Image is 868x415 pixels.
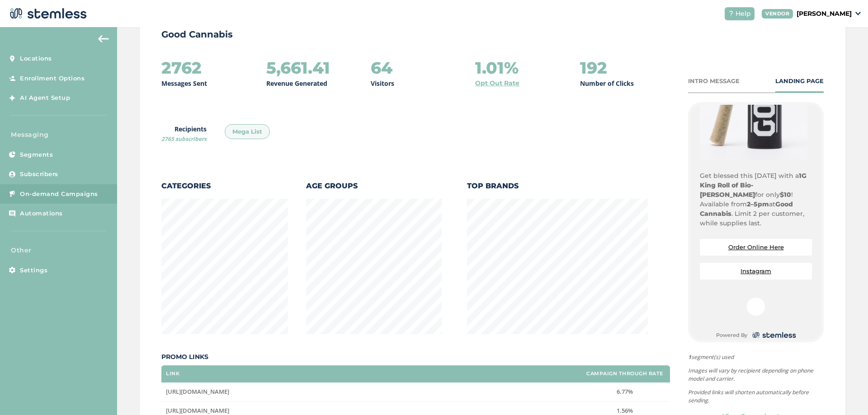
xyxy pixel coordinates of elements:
[617,406,633,415] span: 1.56%
[475,79,519,88] a: Opt Out Rate
[166,387,229,396] span: [URL][DOMAIN_NAME]
[161,28,824,41] p: Good Cannabis
[166,371,179,377] label: Link
[747,200,769,208] strong: 2–5pm
[20,93,70,103] span: AI Agent Setup
[20,54,52,63] span: Locations
[161,124,207,143] label: Recipients
[751,330,796,340] img: logo-dark-0685b13c.svg
[166,406,229,415] span: [URL][DOMAIN_NAME]
[617,387,633,396] span: 6.77%
[688,353,691,361] strong: 1
[688,353,824,361] span: segment(s) used
[688,367,824,383] p: Images will vary by recipient depending on phone model and carrier.
[20,190,98,199] span: On-demand Campaigns
[161,79,207,88] p: Messages Sent
[161,59,202,77] h2: 2762
[584,407,665,415] label: 1.56%
[475,59,519,77] h2: 1.01%
[580,59,607,77] h2: 192
[20,170,58,179] span: Subscribers
[775,77,824,86] div: LANDING PAGE
[20,209,63,218] span: Automations
[716,331,747,339] small: Powered By
[20,150,53,159] span: Segments
[688,77,740,86] div: INTRO MESSAGE
[166,388,575,396] label: https://www.goodalaska.com/order-online
[797,9,852,19] p: [PERSON_NAME]
[728,243,784,251] a: Order Online Here
[736,9,751,19] span: Help
[741,267,771,275] a: Instagram
[98,35,109,42] img: icon-arrow-back-accent-c549486e.svg
[700,200,793,218] strong: Good Cannabis
[161,352,670,362] label: Promo Links
[166,407,575,415] label: https://www.instagram.com/goodakcannabis/
[7,5,87,23] img: logo-dark-0685b13c.svg
[266,79,327,88] p: Revenue Generated
[20,266,47,275] span: Settings
[467,181,648,191] label: Top Brands
[855,12,861,15] img: icon_down-arrow-small-66adaf34.svg
[780,191,791,199] strong: $10
[371,59,392,77] h2: 64
[225,124,270,140] div: Mega List
[823,372,868,415] iframe: Chat Widget
[586,371,663,377] label: Campaign Through Rate
[728,11,734,16] img: icon-help-white-03924b79.svg
[700,171,812,228] p: Get blessed this [DATE] with a for only ! Available from at . Limit 2 per customer, while supplie...
[20,74,85,83] span: Enrollment Options
[762,9,793,19] div: VENDOR
[700,172,807,199] strong: 1G King Roll of Bio-[PERSON_NAME]
[688,388,824,405] p: Provided links will shorten automatically before sending.
[580,79,634,88] p: Number of Clicks
[161,135,207,143] span: 2765 subscribers
[306,181,442,191] label: Age Groups
[584,388,665,396] label: 6.77%
[266,59,330,77] h2: 5,661.41
[371,79,394,88] p: Visitors
[161,181,288,191] label: Categories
